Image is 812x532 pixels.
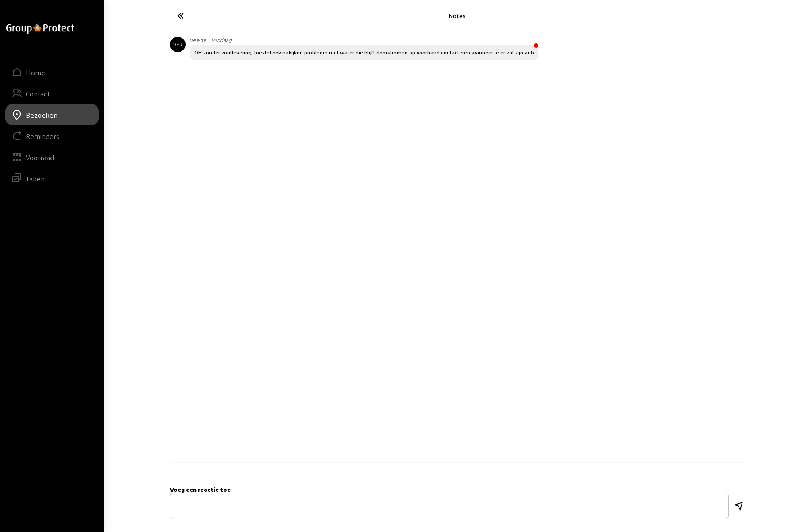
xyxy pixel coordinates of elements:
[5,104,99,125] a: Bezoeken
[5,83,99,104] a: Contact
[194,49,534,55] div: OH zonder zoutlevering, toestel ook nakijken probleem met water die blijft doorstromen op voorhan...
[26,68,45,77] div: Home
[26,89,50,98] div: Contact
[5,125,99,146] a: Reminders
[170,37,186,52] div: VER
[5,168,99,189] a: Taken
[26,111,58,119] div: Bezoeken
[6,24,74,34] img: logo-oneline.png
[26,174,45,183] div: Taken
[170,486,744,493] h5: Voeg een reactie toe
[5,62,99,83] a: Home
[262,12,652,19] div: Notes
[211,37,232,43] span: Vandaag
[190,37,207,43] span: Veerle
[5,146,99,168] a: Voorraad
[26,153,54,162] div: Voorraad
[26,132,59,140] div: Reminders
